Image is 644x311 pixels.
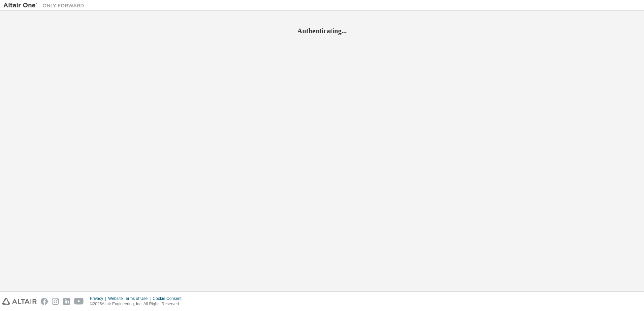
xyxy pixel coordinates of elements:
img: linkedin.svg [63,298,70,305]
h2: Authenticating... [3,27,641,35]
p: © 2025 Altair Engineering, Inc. All Rights Reserved. [90,301,186,307]
div: Cookie Consent [153,296,185,301]
img: youtube.svg [74,298,84,305]
img: Altair One [3,2,88,9]
img: facebook.svg [41,298,48,305]
img: altair_logo.svg [2,298,37,305]
div: Website Terms of Use [108,296,153,301]
img: instagram.svg [52,298,59,305]
div: Privacy [90,296,108,301]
